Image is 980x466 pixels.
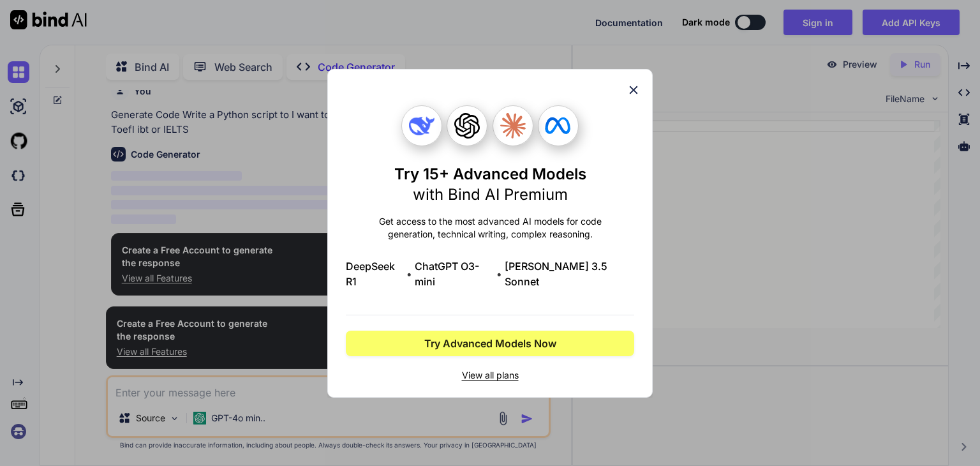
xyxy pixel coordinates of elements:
span: Try Advanced Models Now [424,336,556,351]
span: • [406,266,412,282]
span: ChatGPT O3-mini [415,259,494,289]
span: • [496,266,502,282]
span: View all plans [346,369,634,382]
button: Try Advanced Models Now [346,331,634,356]
img: Deepseek [409,113,434,139]
span: DeepSeek R1 [346,259,404,289]
span: with Bind AI Premium [413,185,568,204]
p: Get access to the most advanced AI models for code generation, technical writing, complex reasoning. [346,215,634,241]
span: [PERSON_NAME] 3.5 Sonnet [505,259,634,289]
h1: Try 15+ Advanced Models [394,164,586,205]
